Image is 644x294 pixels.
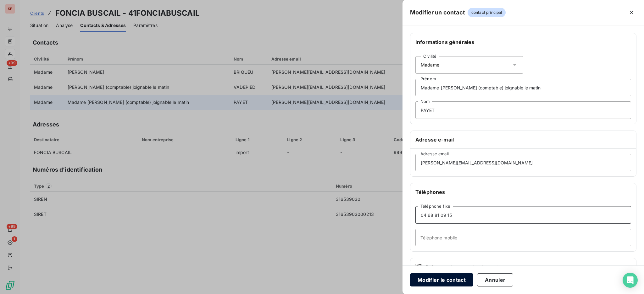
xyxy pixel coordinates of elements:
input: placeholder [415,154,631,171]
h6: Adresse e-mail [415,136,631,143]
h6: Informations générales [415,38,631,46]
button: Modifier le contact [410,273,473,286]
input: placeholder [415,206,631,224]
button: Annuler [477,273,513,286]
input: placeholder [415,101,631,119]
span: Madame [421,62,439,68]
span: contact principal [468,8,506,17]
div: Relance [415,263,631,271]
input: placeholder [415,229,631,246]
div: Open Intercom Messenger [623,273,638,288]
h5: Modifier un contact [410,8,465,17]
input: placeholder [415,79,631,96]
span: - Segmentation de la relance [447,264,508,270]
h6: Téléphones [415,188,631,196]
